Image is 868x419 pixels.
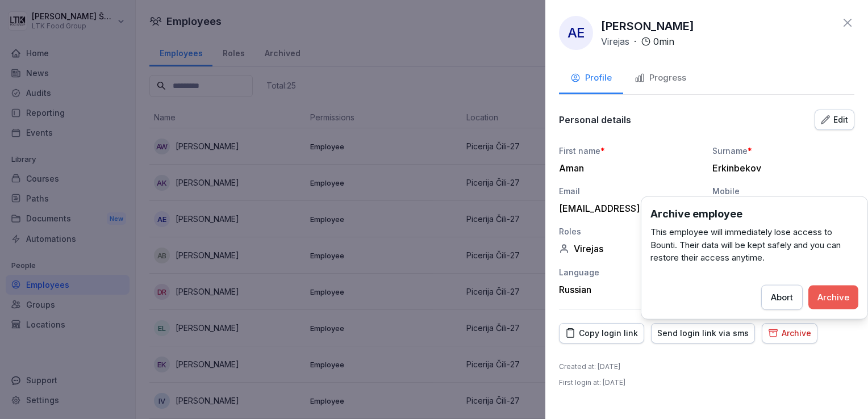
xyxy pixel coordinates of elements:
[657,327,749,340] div: Send login link via sms
[559,284,701,295] div: Russian
[559,162,695,174] div: Aman
[559,225,701,237] div: Roles
[650,206,858,221] h3: Archive employee
[635,72,686,85] div: Progress
[570,72,612,85] div: Profile
[815,110,854,130] button: Edit
[762,323,817,343] button: Archive
[808,285,858,309] button: Archive
[771,291,793,303] div: Abort
[559,243,701,254] div: Virejas
[565,327,638,340] div: Copy login link
[712,145,854,157] div: Surname
[712,185,854,197] div: Mobile
[601,35,674,48] div: ·
[559,362,620,372] p: Created at : [DATE]
[768,327,811,340] div: Archive
[559,378,625,388] p: First login at : [DATE]
[821,114,848,126] div: Edit
[559,185,701,197] div: Email
[601,18,694,35] p: [PERSON_NAME]
[559,203,695,214] div: [EMAIL_ADDRESS][DOMAIN_NAME]
[653,35,674,48] p: 0 min
[601,35,629,48] p: Virejas
[817,291,849,303] div: Archive
[650,226,858,265] p: This employee will immediately lose access to Bounti. Their data will be kept safely and you can ...
[559,266,701,278] div: Language
[623,64,698,94] button: Progress
[559,145,701,157] div: First name
[559,323,644,343] button: Copy login link
[559,114,631,125] p: Personal details
[559,64,623,94] button: Profile
[761,284,803,309] button: Abort
[651,323,755,343] button: Send login link via sms
[712,162,849,174] div: Erkinbekov
[559,16,593,50] div: AE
